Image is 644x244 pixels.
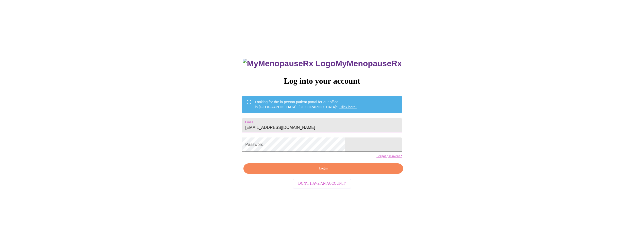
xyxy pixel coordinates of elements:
[339,105,357,109] a: Click here!
[376,154,402,158] a: Forgot password?
[243,163,403,174] button: Login
[298,181,346,187] span: Don't have an account?
[255,97,357,112] div: Looking for the in person patient portal for our office in [GEOGRAPHIC_DATA], [GEOGRAPHIC_DATA]?
[243,59,335,68] img: MyMenopauseRx Logo
[291,181,353,185] a: Don't have an account?
[243,59,402,68] h3: MyMenopauseRx
[293,179,351,189] button: Don't have an account?
[242,76,402,86] h3: Log into your account
[249,165,397,172] span: Login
